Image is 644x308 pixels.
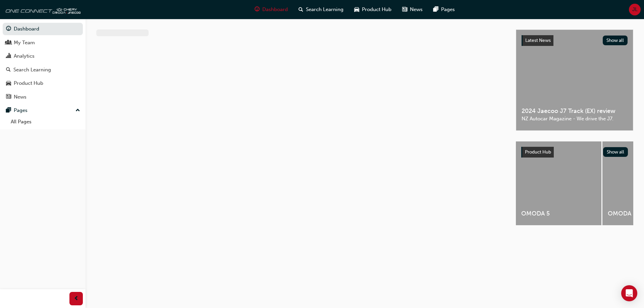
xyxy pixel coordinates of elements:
span: news-icon [6,94,11,100]
a: car-iconProduct Hub [349,3,397,16]
span: Dashboard [262,6,288,13]
a: guage-iconDashboard [249,3,293,16]
div: My Team [14,39,35,47]
span: NZ Autocar Magazine - We drive the J7. [522,115,628,123]
a: My Team [3,37,83,49]
span: News [410,6,423,13]
a: Product Hub [3,77,83,89]
span: Product Hub [362,6,391,13]
div: Pages [14,107,28,114]
button: Show all [603,147,628,157]
span: JL [632,6,638,13]
button: DashboardMy TeamAnalyticsSearch LearningProduct HubNews [3,21,83,104]
span: Latest News [525,38,551,43]
span: prev-icon [74,295,79,303]
a: Dashboard [3,23,83,35]
span: 2024 Jaecoo J7 Track (EX) review [522,107,628,115]
a: Search Learning [3,64,83,76]
button: Pages [3,104,83,117]
span: car-icon [6,80,11,86]
span: chart-icon [6,53,11,59]
div: Open Intercom Messenger [621,285,637,301]
a: pages-iconPages [428,3,460,16]
span: up-icon [75,106,80,115]
a: search-iconSearch Learning [293,3,349,16]
span: pages-icon [6,108,11,114]
a: News [3,91,83,103]
a: Analytics [3,50,83,62]
div: Product Hub [14,79,43,87]
a: news-iconNews [397,3,428,16]
div: Search Learning [13,66,51,74]
span: guage-icon [6,26,11,32]
span: search-icon [299,5,303,14]
span: car-icon [354,5,359,14]
a: Latest NewsShow all2024 Jaecoo J7 Track (EX) reviewNZ Autocar Magazine - We drive the J7. [516,29,633,131]
span: Product Hub [525,149,551,155]
img: oneconnect [3,3,80,16]
a: Latest NewsShow all [522,35,628,46]
button: Show all [603,36,628,45]
span: people-icon [6,40,11,46]
span: news-icon [402,5,407,14]
span: Pages [441,6,455,13]
span: guage-icon [255,5,260,14]
span: Search Learning [306,6,343,13]
span: pages-icon [433,5,438,14]
div: Analytics [14,52,35,60]
a: OMODA 5 [516,141,601,225]
a: Product HubShow all [521,147,628,158]
span: search-icon [6,67,11,73]
div: News [14,93,26,101]
button: JL [629,4,641,15]
span: OMODA 5 [521,210,596,218]
a: All Pages [8,117,83,127]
